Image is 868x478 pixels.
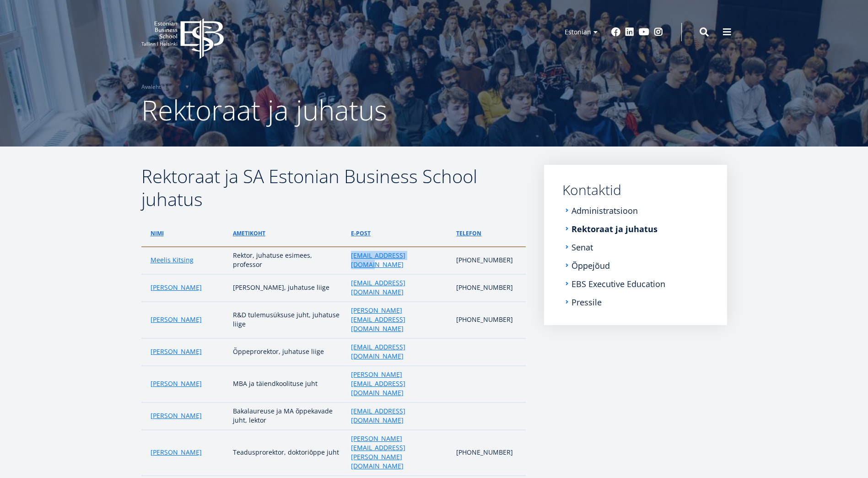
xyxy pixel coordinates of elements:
[151,229,164,238] a: Nimi
[233,251,342,269] p: Rektor, juhatuse esimees, professor
[351,251,447,269] a: [EMAIL_ADDRESS][DOMAIN_NAME]
[456,255,516,265] p: [PHONE_NUMBER]
[639,27,649,37] a: Youtube
[233,229,265,238] a: ametikoht
[351,407,447,425] a: [EMAIL_ADDRESS][DOMAIN_NAME]
[351,278,447,297] a: [EMAIL_ADDRESS][DOMAIN_NAME]
[456,229,481,238] a: telefon
[571,224,658,234] a: Rektoraat ja juhatus
[228,302,346,338] td: R&D tulemusüksuse juht, juhatuse liige
[151,379,202,388] a: [PERSON_NAME]
[151,347,202,356] a: [PERSON_NAME]
[452,274,525,302] td: [PHONE_NUMBER]
[228,366,346,402] td: MBA ja täiendkoolituse juht
[562,183,709,197] a: Kontaktid
[228,274,346,302] td: [PERSON_NAME], juhatuse liige
[151,315,202,324] a: [PERSON_NAME]
[571,261,610,270] a: Õppejõud
[571,206,638,215] a: Administratsioon
[625,27,634,37] a: Linkedin
[571,243,593,252] a: Senat
[141,82,161,92] a: Avaleht
[351,229,371,238] a: e-post
[151,448,202,457] a: [PERSON_NAME]
[228,402,346,430] td: Bakalaureuse ja MA õppekavade juht, lektor
[151,411,202,420] a: [PERSON_NAME]
[654,27,663,37] a: Instagram
[151,255,194,265] a: Meelis Kitsing
[571,298,602,307] a: Pressile
[228,430,346,476] td: Teadusprorektor, doktoriōppe juht
[351,306,447,333] a: [PERSON_NAME][EMAIL_ADDRESS][DOMAIN_NAME]
[351,434,447,471] a: [PERSON_NAME][EMAIL_ADDRESS][PERSON_NAME][DOMAIN_NAME]
[351,342,447,361] a: [EMAIL_ADDRESS][DOMAIN_NAME]
[151,283,202,292] a: [PERSON_NAME]
[611,27,620,37] a: Facebook
[141,165,526,211] h2: Rektoraat ja SA Estonian Business School juhatus
[452,430,525,476] td: [PHONE_NUMBER]
[571,279,665,288] a: EBS Executive Education
[228,338,346,366] td: Õppeprorektor, juhatuse liige
[452,302,525,338] td: [PHONE_NUMBER]
[141,91,387,129] span: Rektoraat ja juhatus
[351,370,447,397] a: [PERSON_NAME][EMAIL_ADDRESS][DOMAIN_NAME]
